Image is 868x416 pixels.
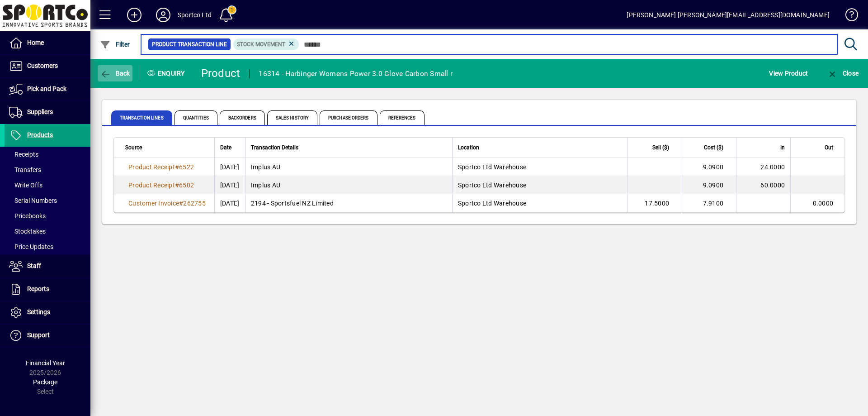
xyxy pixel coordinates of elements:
a: Price Updates [5,239,90,254]
span: Source [125,143,142,153]
div: 16314 - Harbinger Womens Power 3.0 Glove Carbon Small r [259,67,453,81]
span: # [179,200,183,207]
button: View Product [767,65,810,81]
td: [DATE] [214,176,245,194]
a: Product Receipt#6522 [125,162,197,172]
mat-chip: Product Transaction Type: Stock movement [233,38,299,50]
span: Serial Numbers [9,197,57,204]
span: Sportco Ltd Warehouse [458,182,526,189]
span: Stock movement [237,41,285,48]
a: Pricebooks [5,208,90,224]
span: Cost ($) [704,143,723,153]
span: 0.0000 [813,200,834,207]
span: Sportco Ltd Warehouse [458,200,526,207]
button: Profile [149,7,178,23]
td: 9.0900 [682,158,736,176]
a: Reports [5,278,90,301]
span: Stocktakes [9,228,46,235]
div: Date [220,143,240,153]
td: Implus AU [245,176,452,194]
td: [DATE] [214,194,245,212]
span: Home [27,39,44,46]
span: Sell ($) [652,143,669,153]
span: Filter [100,41,130,48]
span: Backorders [220,110,265,125]
a: Knowledge Base [839,2,857,31]
button: Filter [98,36,132,53]
div: Enquiry [140,66,194,81]
a: Customer Invoice#262755 [125,198,209,208]
a: Suppliers [5,101,90,124]
td: 9.0900 [682,176,736,194]
span: # [175,182,179,189]
a: Settings [5,301,90,324]
span: Location [458,143,479,153]
td: 7.9100 [682,194,736,212]
a: Product Receipt#6502 [125,180,197,190]
div: Location [458,143,622,153]
span: View Product [769,66,808,81]
span: 60.0000 [760,182,785,189]
span: Reports [27,285,49,292]
span: Package [33,378,57,386]
app-page-header-button: Close enquiry [817,65,868,81]
a: Home [5,32,90,54]
a: Serial Numbers [5,193,90,208]
span: Purchase Orders [320,110,377,125]
span: Product Receipt [128,182,175,189]
span: # [175,163,179,171]
app-page-header-button: Back [90,65,140,81]
a: Pick and Pack [5,78,90,100]
button: Back [98,65,132,81]
span: Financial Year [26,359,65,367]
div: [PERSON_NAME] [PERSON_NAME][EMAIL_ADDRESS][DOMAIN_NAME] [627,8,830,22]
span: Sales History [267,110,317,125]
div: Product [201,66,241,81]
button: Add [120,7,149,23]
span: Price Updates [9,243,53,250]
td: 2194 - Sportsfuel NZ Limited [245,194,452,212]
span: Write Offs [9,182,42,189]
span: Pricebooks [9,212,46,220]
span: Out [825,143,833,153]
span: Staff [27,262,41,269]
span: Customers [27,62,58,69]
span: 262755 [183,200,206,207]
span: Back [100,70,130,77]
span: 6522 [179,163,194,171]
span: Product Transaction Line [152,40,227,49]
span: In [780,143,785,153]
span: Products [27,131,53,139]
span: Transfers [9,166,41,173]
a: Receipts [5,147,90,162]
a: Write Offs [5,177,90,193]
div: Sportco Ltd [178,8,212,22]
span: Transaction Details [251,143,298,153]
button: Close [825,65,861,81]
span: Settings [27,308,50,316]
span: Suppliers [27,108,53,115]
td: [DATE] [214,158,245,176]
span: Quantities [175,110,217,125]
a: Staff [5,255,90,277]
span: References [380,110,425,125]
span: Receipts [9,151,38,158]
span: Sportco Ltd Warehouse [458,163,526,171]
a: Transfers [5,162,90,177]
span: 6502 [179,182,194,189]
span: Date [220,143,231,153]
div: Sell ($) [633,143,677,153]
span: Product Receipt [128,163,175,171]
a: Stocktakes [5,224,90,239]
div: Cost ($) [688,143,731,153]
div: Source [125,143,209,153]
span: Customer Invoice [128,200,179,207]
span: Close [827,70,859,77]
span: Pick and Pack [27,85,66,92]
a: Support [5,324,90,347]
td: Implus AU [245,158,452,176]
span: 24.0000 [760,163,785,171]
span: Transaction Lines [111,110,172,125]
span: Support [27,331,50,339]
td: 17.5000 [627,194,682,212]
